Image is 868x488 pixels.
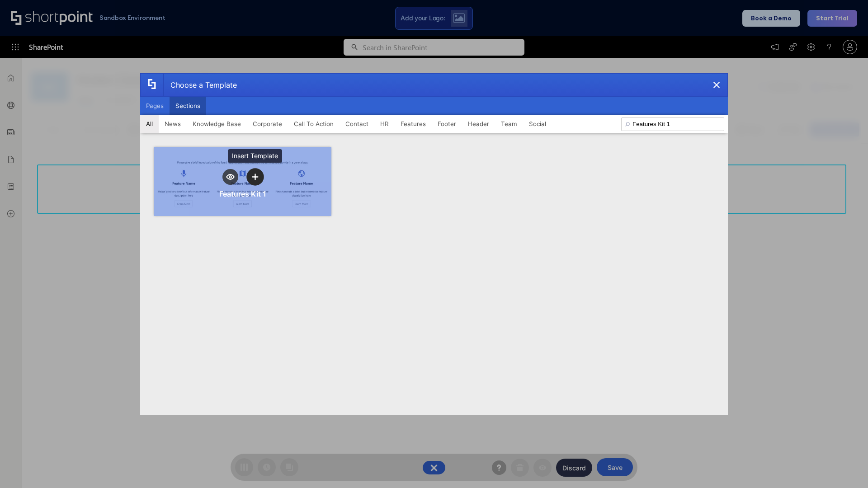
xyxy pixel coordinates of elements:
button: Features [395,115,432,133]
button: Sections [170,97,206,115]
button: All [140,115,159,133]
iframe: Chat Widget [823,445,868,488]
button: Knowledge Base [187,115,247,133]
button: Header [462,115,495,133]
button: Call To Action [288,115,340,133]
button: Footer [432,115,462,133]
input: Search [621,117,724,131]
div: Choose a Template [163,74,237,96]
button: Social [523,115,552,133]
div: Features Kit 1 [219,189,266,198]
button: Pages [140,97,170,115]
button: HR [374,115,395,133]
button: News [159,115,187,133]
button: Team [495,115,523,133]
div: template selector [140,73,728,415]
button: Corporate [247,115,288,133]
button: Contact [340,115,374,133]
